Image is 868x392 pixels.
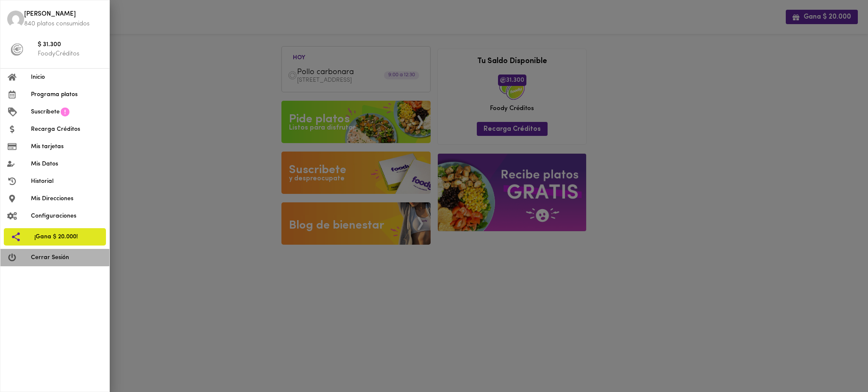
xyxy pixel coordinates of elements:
span: ¡Gana $ 20.000! [34,232,99,241]
img: foody-creditos-black.png [11,43,23,56]
span: Cerrar Sesión [31,253,103,262]
span: Programa platos [31,90,103,99]
span: Mis Direcciones [31,194,103,203]
iframe: Messagebird Livechat Widget [819,343,860,384]
p: FoodyCréditos [38,50,103,58]
span: Mis tarjetas [31,142,103,151]
span: [PERSON_NAME] [24,10,103,19]
span: Historial [31,177,103,186]
span: $ 31.300 [38,40,103,50]
span: Suscríbete [31,108,60,116]
span: Recarga Créditos [31,125,103,134]
p: 840 platos consumidos [24,19,103,28]
span: Configuraciones [31,212,103,221]
span: Inicio [31,73,103,82]
span: Mis Datos [31,160,103,168]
